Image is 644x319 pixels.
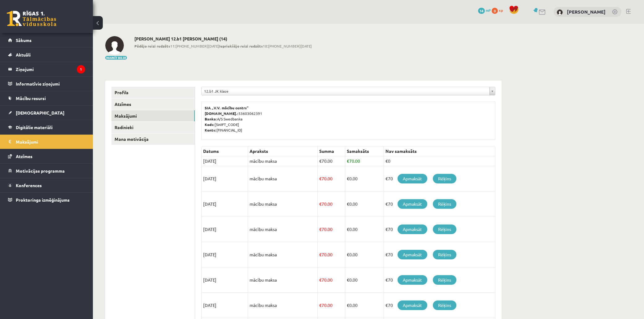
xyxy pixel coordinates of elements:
span: Atzīmes [16,153,33,159]
a: Rēķins [433,250,456,259]
td: 70.00 [318,267,345,293]
span: € [347,302,349,308]
td: mācību maksa [248,293,318,318]
td: 0.00 [345,166,384,191]
th: Nav samaksāts [384,146,495,156]
b: Konts: [205,128,216,132]
a: Digitālie materiāli [8,120,85,134]
span: Konferences [16,183,42,188]
td: 0.00 [345,242,384,267]
span: 11:[PHONE_NUMBER][DATE] 18:[PHONE_NUMBER][DATE] [134,43,312,49]
a: Rēķins [433,275,456,285]
td: mācību maksa [248,217,318,242]
p: 53603062391 A/S Swedbanka [SWIFT_CODE] [FINANCIAL_ID] [205,105,492,133]
a: Maksājumi [111,110,195,122]
a: Apmaksāt [398,199,427,209]
b: [DOMAIN_NAME].: [205,111,238,116]
a: Radinieki [111,122,195,133]
td: €70 [384,293,495,318]
td: mācību maksa [248,191,318,217]
a: [PERSON_NAME] [567,9,606,15]
a: Atzīmes [8,149,85,163]
legend: Maksājumi [16,135,85,149]
td: mācību maksa [248,242,318,267]
a: Apmaksāt [398,250,427,259]
legend: Informatīvie ziņojumi [16,77,85,91]
img: Ralfs Cipulis [105,36,124,55]
b: SIA „V.V. mācību centrs” [205,105,249,110]
b: Iepriekšējo reizi redzēts [219,44,263,48]
span: € [319,302,322,308]
a: Mana motivācija [111,133,195,145]
a: Rēķins [433,199,456,209]
td: €0 [384,156,495,166]
a: Ziņojumi1 [8,62,85,76]
span: € [319,158,322,164]
td: €70 [384,242,495,267]
span: Mācību resursi [16,95,46,101]
b: Kods: [205,122,215,127]
th: Summa [318,146,345,156]
i: 1 [77,65,85,73]
span: Aktuāli [16,52,31,57]
th: Apraksts [248,146,318,156]
td: [DATE] [202,191,248,217]
a: Profils [111,87,195,98]
button: Mainīt bildi [105,56,127,60]
span: Digitālie materiāli [16,124,53,130]
a: Maksājumi [8,135,85,149]
th: Datums [202,146,248,156]
td: [DATE] [202,156,248,166]
th: Samaksāts [345,146,384,156]
a: Apmaksāt [398,300,427,310]
a: Mācību resursi [8,91,85,105]
b: Banka: [205,116,217,121]
a: Sākums [8,33,85,47]
td: 0.00 [345,191,384,217]
td: €70 [384,166,495,191]
span: € [347,277,349,283]
td: 70.00 [318,156,345,166]
td: €70 [384,191,495,217]
a: Konferences [8,178,85,192]
span: € [319,252,322,257]
a: Apmaksāt [398,225,427,234]
td: 0.00 [345,217,384,242]
span: xp [499,8,503,13]
a: Informatīvie ziņojumi [8,77,85,91]
a: Motivācijas programma [8,164,85,178]
td: €70 [384,267,495,293]
td: mācību maksa [248,267,318,293]
td: 70.00 [345,156,384,166]
span: € [319,226,322,232]
span: € [347,158,349,164]
a: Rēķins [433,300,456,310]
b: Pēdējo reizi redzēts [134,44,170,48]
h2: [PERSON_NAME] 12.b1 [PERSON_NAME] (14) [134,36,312,41]
td: 70.00 [318,293,345,318]
td: 70.00 [318,166,345,191]
a: [DEMOGRAPHIC_DATA] [8,106,85,120]
td: [DATE] [202,166,248,191]
span: € [347,252,349,257]
span: € [319,201,322,207]
td: €70 [384,217,495,242]
td: [DATE] [202,242,248,267]
span: mP [486,8,491,13]
span: € [347,201,349,207]
a: Apmaksāt [398,275,427,285]
span: € [319,176,322,181]
legend: Ziņojumi [16,62,85,76]
span: 12.b1 JK klase [204,87,487,95]
a: Rēķins [433,174,456,183]
td: 70.00 [318,191,345,217]
a: Atzīmes [111,99,195,110]
a: 14 mP [478,8,491,13]
span: [DEMOGRAPHIC_DATA] [16,110,64,115]
a: Rēķins [433,225,456,234]
span: 0 [492,8,498,14]
td: 70.00 [318,242,345,267]
td: mācību maksa [248,156,318,166]
a: 12.b1 JK klase [202,87,495,95]
td: [DATE] [202,267,248,293]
